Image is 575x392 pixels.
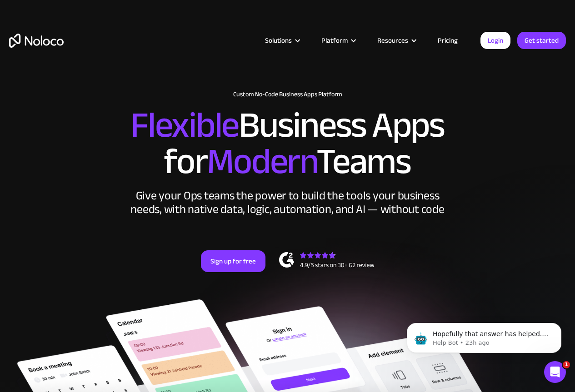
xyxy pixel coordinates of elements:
[377,35,408,46] div: Resources
[129,189,447,216] div: Give your Ops teams the power to build the tools your business needs, with native data, logic, au...
[201,250,265,272] a: Sign up for free
[265,35,292,46] div: Solutions
[130,91,239,159] span: Flexible
[426,35,469,46] a: Pricing
[517,32,566,49] a: Get started
[310,35,366,46] div: Platform
[9,91,566,98] h1: Custom No-Code Business Apps Platform
[563,361,570,368] span: 1
[480,32,510,49] a: Login
[321,35,348,46] div: Platform
[207,128,316,195] span: Modern
[393,304,575,367] iframe: Intercom notifications message
[544,361,566,383] iframe: Intercom live chat
[366,35,426,46] div: Resources
[254,35,310,46] div: Solutions
[9,107,566,180] h2: Business Apps for Teams
[9,34,64,48] a: home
